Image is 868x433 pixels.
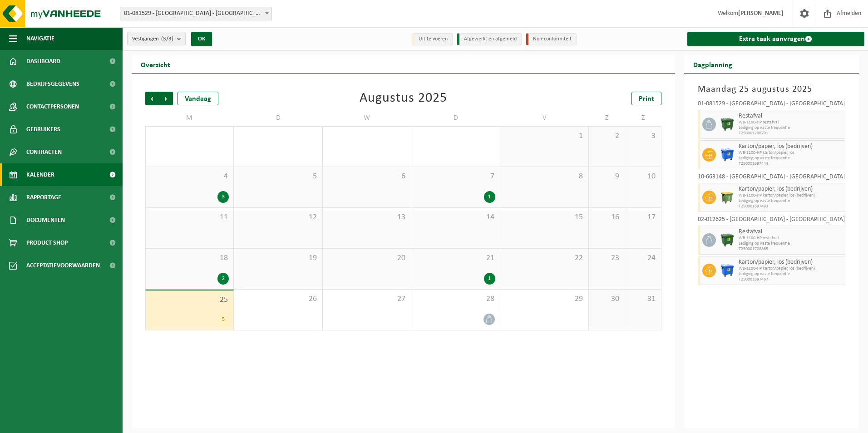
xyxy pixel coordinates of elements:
[132,32,173,46] span: Vestigingen
[26,50,60,73] span: Dashboard
[698,174,846,183] div: 10-663148 - [GEOGRAPHIC_DATA] - [GEOGRAPHIC_DATA]
[26,254,100,277] span: Acceptatievoorwaarden
[484,273,495,285] div: 1
[625,110,661,126] td: Z
[739,277,843,282] span: T250001697467
[739,131,843,136] span: T250001708791
[327,172,406,182] span: 6
[698,101,846,110] div: 01-081529 - [GEOGRAPHIC_DATA] - [GEOGRAPHIC_DATA]
[150,212,229,222] span: 11
[739,266,843,271] span: WB-1100-HP karton/papier, los (bedrijven)
[720,148,734,162] img: WB-1100-HPE-BE-01
[630,172,656,182] span: 10
[505,294,584,304] span: 29
[739,193,843,198] span: WB-1100-HP karton/papier, los (bedrijven)
[739,198,843,204] span: Lediging op vaste frequentie
[327,294,406,304] span: 27
[739,186,843,193] span: Karton/papier, los (bedrijven)
[416,253,495,263] span: 21
[739,236,843,241] span: WB-1100-HP restafval
[26,27,54,50] span: Navigatie
[739,150,843,156] span: WB-1100-HP karton/papier, los
[26,186,61,209] span: Rapportage
[738,10,784,17] strong: [PERSON_NAME]
[411,110,500,126] td: D
[684,55,741,73] h2: Dagplanning
[698,216,846,226] div: 02-012625 - [GEOGRAPHIC_DATA] - [GEOGRAPHIC_DATA]
[178,92,218,105] div: Vandaag
[132,55,179,73] h2: Overzicht
[238,212,317,222] span: 12
[720,264,734,277] img: WB-1100-HPE-BE-01
[630,131,656,141] span: 3
[739,156,843,161] span: Lediging op vaste frequentie
[739,125,843,131] span: Lediging op vaste frequentie
[739,161,843,167] span: T250001697444
[526,33,577,45] li: Non-conformiteit
[145,110,234,126] td: M
[234,110,322,126] td: D
[739,113,843,120] span: Restafval
[161,36,173,42] count: (3/3)
[150,295,229,305] span: 25
[238,172,317,182] span: 5
[323,110,411,126] td: W
[505,131,584,141] span: 1
[505,212,584,222] span: 15
[145,92,159,105] span: Vorige
[500,110,589,126] td: V
[217,191,229,203] div: 3
[416,172,495,182] span: 7
[26,118,60,141] span: Gebruikers
[327,253,406,263] span: 20
[739,228,843,236] span: Restafval
[593,172,620,182] span: 9
[238,294,317,304] span: 26
[630,212,656,222] span: 17
[217,273,229,285] div: 2
[739,271,843,277] span: Lediging op vaste frequentie
[26,95,79,118] span: Contactpersonen
[191,32,212,46] button: OK
[327,212,406,222] span: 13
[150,253,229,263] span: 18
[360,92,447,105] div: Augustus 2025
[127,32,186,45] button: Vestigingen(3/3)
[238,253,317,263] span: 19
[739,204,843,209] span: T250001697493
[416,212,495,222] span: 14
[416,294,495,304] span: 28
[26,231,68,254] span: Product Shop
[120,7,271,20] span: 01-081529 - LEONARDO COLLEGE - DENDERLEEUW
[26,141,62,163] span: Contracten
[26,73,79,95] span: Bedrijfsgegevens
[739,120,843,125] span: WB-1100-HP restafval
[589,110,625,126] td: Z
[593,131,620,141] span: 2
[739,143,843,150] span: Karton/papier, los (bedrijven)
[698,83,846,96] h3: Maandag 25 augustus 2025
[217,314,229,325] div: 5
[687,32,865,46] a: Extra taak aanvragen
[150,172,229,182] span: 4
[26,209,65,231] span: Documenten
[720,118,734,131] img: WB-1100-HPE-GN-04
[630,253,656,263] span: 24
[159,92,173,105] span: Volgende
[739,246,843,252] span: T250001708865
[720,233,734,247] img: WB-1100-HPE-GN-04
[412,33,453,45] li: Uit te voeren
[120,7,272,20] span: 01-081529 - LEONARDO COLLEGE - DENDERLEEUW
[505,253,584,263] span: 22
[593,294,620,304] span: 30
[630,294,656,304] span: 31
[631,92,661,105] a: Print
[739,259,843,266] span: Karton/papier, los (bedrijven)
[26,163,54,186] span: Kalender
[593,253,620,263] span: 23
[457,33,522,45] li: Afgewerkt en afgemeld
[505,172,584,182] span: 8
[593,212,620,222] span: 16
[720,191,734,204] img: WB-1100-HPE-GN-50
[639,95,654,103] span: Print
